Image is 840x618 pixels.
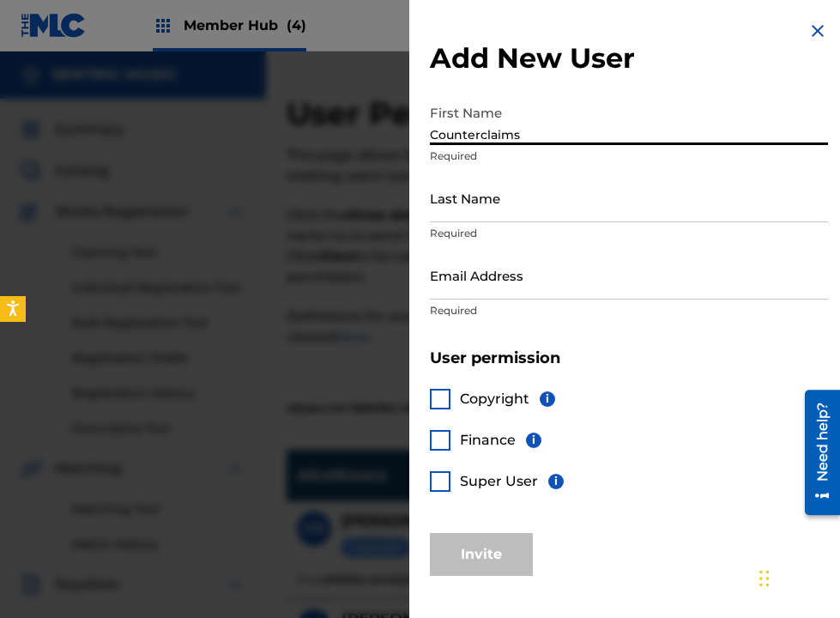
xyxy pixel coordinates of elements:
[430,303,828,318] p: Required
[287,17,306,33] span: (4)
[460,473,538,489] span: Super User
[21,13,87,38] img: MLC Logo
[153,15,173,36] img: Top Rightsholders
[460,432,516,448] span: Finance
[184,15,306,35] span: Member Hub
[460,391,529,407] span: Copyright
[430,148,828,164] p: Required
[548,474,564,489] span: i
[526,433,541,448] span: i
[759,553,770,604] div: Drag
[792,384,840,522] iframe: Resource Center
[430,41,828,76] h2: Add New User
[430,348,828,368] h5: User permission
[540,391,555,407] span: i
[430,226,828,241] p: Required
[754,536,840,618] iframe: Chat Widget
